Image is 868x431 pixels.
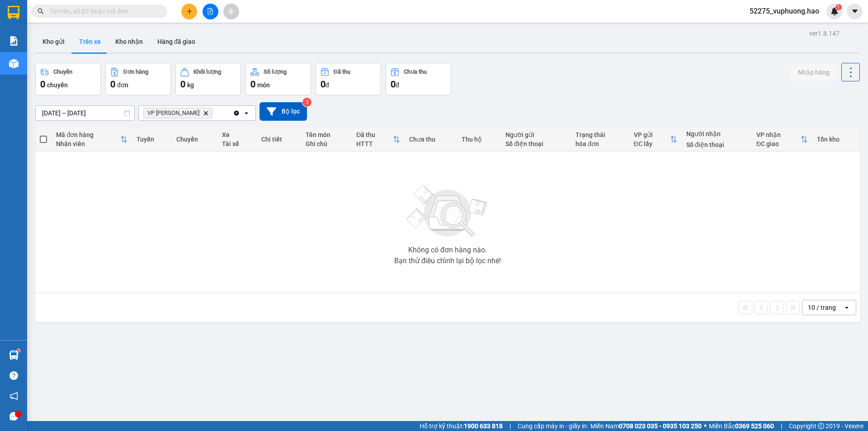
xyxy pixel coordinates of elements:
[756,140,801,147] div: ĐC giao
[193,69,221,75] div: Khối lượng
[143,108,212,118] span: VP Gành Hào, close by backspace
[781,421,782,431] span: |
[9,59,19,68] img: warehouse-icon
[38,8,44,14] span: search
[147,109,199,117] span: VP Gành Hào
[110,79,115,90] span: 0
[404,69,427,75] div: Chưa thu
[809,28,840,38] div: ver 1.8.147
[576,131,624,138] div: Trạng thái
[302,98,311,107] sup: 3
[186,8,193,14] span: plus
[175,63,241,95] button: Khối lượng0kg
[752,128,812,152] th: Toggle SortBy
[105,63,171,95] button: Đơn hàng0đơn
[108,31,150,52] button: Kho nhận
[214,109,215,118] input: Selected VP Gành Hào.
[17,349,20,352] sup: 1
[756,131,801,138] div: VP nhận
[735,422,774,430] strong: 0369 525 060
[233,109,240,117] svg: Clear all
[352,128,405,152] th: Toggle SortBy
[391,79,396,90] span: 0
[223,4,239,19] button: aim
[9,36,19,46] img: solution-icon
[150,31,203,52] button: Hàng đã giao
[222,131,252,138] div: Xe
[306,131,347,138] div: Tên món
[261,136,297,143] div: Chi tiết
[835,4,842,10] sup: 1
[704,424,707,428] span: ⚪️
[356,140,393,147] div: HTTT
[56,131,120,138] div: Mã đơn hàng
[709,421,774,431] span: Miền Bắc
[50,6,156,16] input: Tìm tên, số ĐT hoặc mã đơn
[590,421,702,431] span: Miền Nam
[818,423,824,429] span: copyright
[47,81,68,89] span: chuyến
[35,31,72,52] button: Kho gửi
[619,422,702,430] strong: 0708 023 035 - 0935 103 250
[203,110,208,116] svg: Delete
[356,131,393,138] div: Đã thu
[420,421,503,431] span: Hỗ trợ kỹ thuật:
[72,31,108,52] button: Trên xe
[56,140,120,147] div: Nhân viên
[634,131,670,138] div: VP gửi
[464,422,503,430] strong: 1900 633 818
[394,257,501,265] div: Bạn thử điều chỉnh lại bộ lọc nhé!
[123,69,148,75] div: Đơn hàng
[306,140,347,147] div: Ghi chú
[264,69,287,75] div: Số lượng
[505,140,566,147] div: Số điện thoại
[52,128,132,152] th: Toggle SortBy
[36,106,134,120] input: Select a date range.
[408,246,487,254] div: Không có đơn hàng nào.
[629,128,682,152] th: Toggle SortBy
[386,63,451,95] button: Chưa thu0đ
[222,140,252,147] div: Tài xế
[518,421,588,431] span: Cung cấp máy in - giấy in:
[742,5,826,17] span: 52275_vuphuong.hao
[830,7,839,15] img: icon-new-feature
[409,136,453,143] div: Chưa thu
[40,79,45,90] span: 0
[847,4,863,19] button: caret-down
[843,304,850,311] svg: open
[259,102,307,121] button: Bộ lọc
[117,81,128,89] span: đơn
[9,412,18,421] span: message
[509,421,511,431] span: |
[203,4,218,19] button: file-add
[180,79,185,90] span: 0
[176,136,213,143] div: Chuyến
[462,136,496,143] div: Thu hộ
[837,4,840,10] span: 1
[257,81,270,89] span: món
[8,6,19,19] img: logo-vxr
[686,130,747,137] div: Người nhận
[402,180,493,243] img: svg+xml;base64,PHN2ZyBjbGFzcz0ibGlzdC1wbHVnX19zdmciIHhtbG5zPSJodHRwOi8vd3d3LnczLm9yZy8yMDAwL3N2Zy...
[808,303,836,312] div: 10 / trang
[505,131,566,138] div: Người gửi
[396,81,399,89] span: đ
[817,136,855,143] div: Tồn kho
[851,7,859,15] span: caret-down
[250,79,255,90] span: 0
[207,8,213,14] span: file-add
[228,8,234,14] span: aim
[243,109,250,117] svg: open
[181,4,197,19] button: plus
[9,350,19,360] img: warehouse-icon
[187,81,194,89] span: kg
[686,141,747,148] div: Số điện thoại
[9,392,18,400] span: notification
[576,140,624,147] div: hóa đơn
[9,371,18,380] span: question-circle
[634,140,670,147] div: ĐC lấy
[316,63,381,95] button: Đã thu0đ
[334,69,350,75] div: Đã thu
[35,63,101,95] button: Chuyến0chuyến
[137,136,167,143] div: Tuyến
